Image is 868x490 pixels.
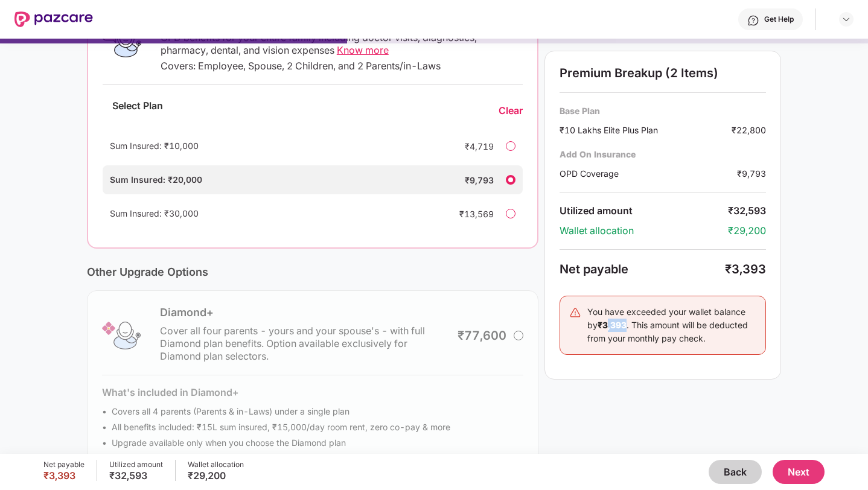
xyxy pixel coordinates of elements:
[103,100,173,122] div: Select Plan
[110,208,199,218] span: Sum Insured: ₹30,000
[109,460,163,469] div: Utilized amount
[560,224,728,237] div: Wallet allocation
[725,262,766,276] div: ₹3,393
[103,24,141,63] img: OPD Coverage
[560,105,766,116] div: Base Plan
[560,262,725,276] div: Net payable
[569,307,581,319] img: svg+xml;base64,PHN2ZyB4bWxucz0iaHR0cDovL3d3dy53My5vcmcvMjAwMC9zdmciIHdpZHRoPSIyNCIgaGVpZ2h0PSIyNC...
[110,174,202,185] span: Sum Insured: ₹20,000
[841,14,851,24] img: svg+xml;base64,PHN2ZyBpZD0iRHJvcGRvd24tMzJ4MzIiIHhtbG5zPSJodHRwOi8vd3d3LnczLm9yZy8yMDAwL3N2ZyIgd2...
[110,141,199,151] span: Sum Insured: ₹10,000
[87,266,538,278] div: Other Upgrade Options
[161,31,523,57] div: OPD benefits for your entire family including doctor visits, diagnostics, pharmacy, dental, and v...
[709,460,762,484] button: Back
[188,469,244,482] div: ₹29,200
[560,167,737,180] div: OPD Coverage
[728,224,766,237] div: ₹29,200
[737,167,766,180] div: ₹9,793
[499,104,523,117] div: Clear
[337,44,389,56] span: Know more
[560,66,766,80] div: Premium Breakup (2 Items)
[14,11,93,27] img: New Pazcare Logo
[764,14,794,24] div: Get Help
[109,469,163,482] div: ₹32,593
[161,60,523,72] div: Covers: Employee, Spouse, 2 Children, and 2 Parents/in-Laws
[560,148,766,160] div: Add On Insurance
[445,174,494,186] div: ₹9,793
[43,460,85,469] div: Net payable
[728,205,766,217] div: ₹32,593
[773,460,825,484] button: Next
[560,205,728,217] div: Utilized amount
[732,124,766,136] div: ₹22,800
[587,305,756,345] div: You have exceeded your wallet balance by . This amount will be deducted from your monthly pay check.
[560,124,732,136] div: ₹10 Lakhs Elite Plus Plan
[445,208,494,220] div: ₹13,569
[747,14,759,27] img: svg+xml;base64,PHN2ZyBpZD0iSGVscC0zMngzMiIgeG1sbnM9Imh0dHA6Ly93d3cudzMub3JnLzIwMDAvc3ZnIiB3aWR0aD...
[188,460,244,469] div: Wallet allocation
[43,469,85,482] div: ₹3,393
[598,320,627,330] b: ₹3,393
[445,140,494,153] div: ₹4,719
